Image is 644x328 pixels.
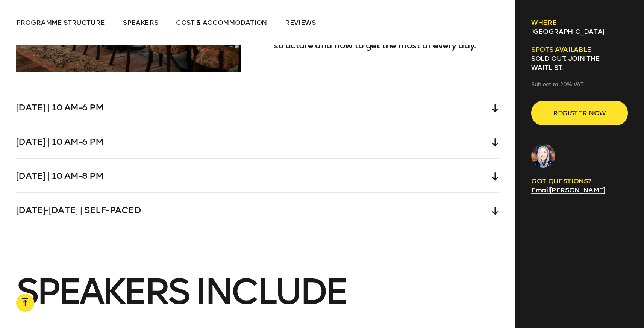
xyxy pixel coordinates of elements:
p: GOT QUESTIONS? [531,177,628,186]
button: Register now [531,101,628,125]
div: [DATE]-[DATE] | Self-paced [16,193,499,227]
span: Register now [543,106,616,120]
h6: Spots available [531,45,628,54]
div: [DATE] | 10 am-6 pm [16,124,499,158]
span: Cost & Accommodation [176,18,267,27]
span: Speakers [123,18,158,27]
span: Programme structure [16,18,105,27]
h3: Speakers include [16,275,499,308]
div: [DATE] | 10 am-8 pm [16,159,499,192]
p: [GEOGRAPHIC_DATA] [531,27,628,36]
a: Email[PERSON_NAME] [531,186,605,194]
h6: Where [531,18,628,27]
div: [DATE] | 10 am-6 pm [16,90,499,124]
p: Subject to 20% VAT [531,81,628,89]
p: SOLD OUT. Join the waitlist. [531,54,628,72]
span: Reviews [285,18,316,27]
